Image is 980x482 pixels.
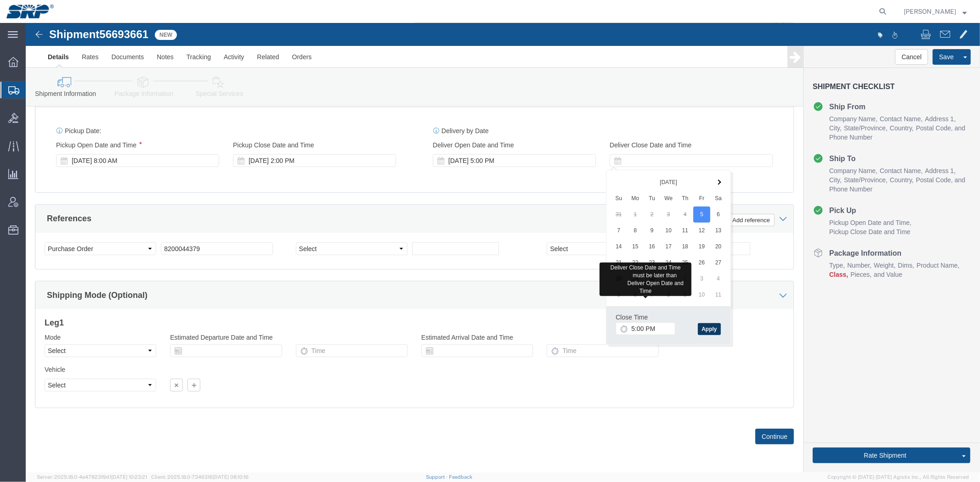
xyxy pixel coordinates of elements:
[6,5,54,18] img: logo
[151,474,249,480] span: Client: 2025.18.0-7346316
[449,474,472,480] a: Feedback
[213,474,249,480] span: [DATE] 08:10:16
[903,6,967,17] button: [PERSON_NAME]
[37,474,147,480] span: Server: 2025.18.0-4e47823f9d1
[111,474,147,480] span: [DATE] 10:23:21
[26,23,980,472] iframe: FS Legacy Container
[827,473,969,481] span: Copyright © [DATE]-[DATE] Agistix Inc., All Rights Reserved
[904,6,956,17] span: Marissa Camacho
[426,474,449,480] a: Support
